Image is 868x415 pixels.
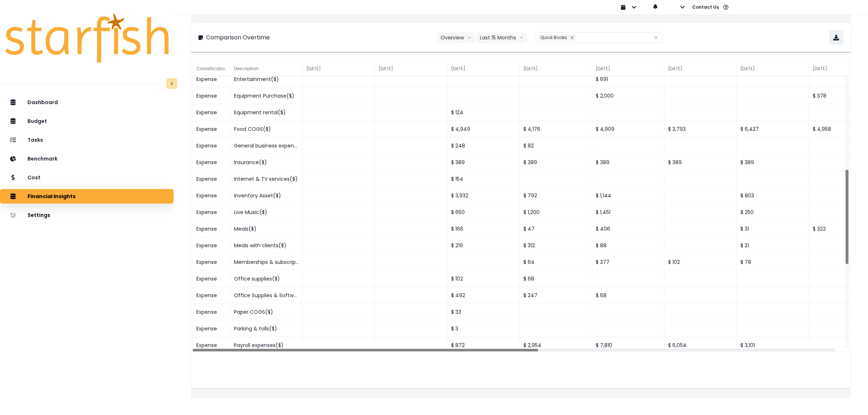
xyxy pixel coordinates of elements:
[193,254,230,270] div: Expense
[664,61,737,76] div: [DATE]
[193,237,230,254] div: Expense
[303,61,375,76] div: [DATE]
[664,254,737,270] div: $ 102
[447,337,520,354] div: $ 872
[447,61,520,76] div: [DATE]
[520,237,592,254] div: $ 312
[193,61,230,76] div: Classification
[737,237,809,254] div: $ 21
[447,154,520,171] div: $ 389
[447,320,520,337] div: $ 3
[592,87,664,104] div: $ 2,000
[592,187,664,204] div: $ 1,144
[737,221,809,237] div: $ 31
[230,187,303,204] div: Inventory Asset($)
[206,33,270,42] p: Comparison Overtime
[193,71,230,87] div: Expense
[570,35,574,40] svg: close
[568,34,576,41] button: Remove
[737,187,809,204] div: $ 803
[27,118,47,124] p: Budget
[664,154,737,171] div: $ 389
[230,137,303,154] div: General business expenses($)
[737,254,809,270] div: $ 78
[230,254,303,270] div: Memberships & subscriptions($)
[592,337,664,354] div: $ 7,810
[737,154,809,171] div: $ 389
[447,104,520,121] div: $ 124
[520,270,592,287] div: $ 68
[592,121,664,137] div: $ 4,909
[654,34,658,41] button: Clear
[664,121,737,137] div: $ 3,793
[193,87,230,104] div: Expense
[230,287,303,304] div: Office Supplies & Software($)
[193,270,230,287] div: Expense
[447,137,520,154] div: $ 248
[468,34,471,41] svg: arrow down line
[520,137,592,154] div: $ 82
[230,154,303,171] div: Insurance($)
[193,287,230,304] div: Expense
[447,287,520,304] div: $ 492
[193,187,230,204] div: Expense
[737,204,809,221] div: $ 250
[193,154,230,171] div: Expense
[27,99,58,106] p: Dashboard
[592,287,664,304] div: $ 68
[520,287,592,304] div: $ 247
[27,175,41,181] p: Cost
[520,61,592,76] div: [DATE]
[230,121,303,137] div: Food COGS($)
[592,204,664,221] div: $ 1,451
[193,337,230,354] div: Expense
[664,337,737,354] div: $ 6,054
[230,204,303,221] div: Live Music($)
[592,154,664,171] div: $ 389
[592,71,664,87] div: $ 691
[447,121,520,137] div: $ 4,949
[592,237,664,254] div: $ 88
[230,171,303,187] div: Internet & TV services($)
[654,35,658,40] svg: close
[592,61,664,76] div: [DATE]
[540,34,567,40] span: Quick Books
[447,270,520,287] div: $ 102
[230,304,303,320] div: Paper COGS($)
[193,137,230,154] div: Expense
[520,337,592,354] div: $ 2,954
[27,137,43,143] p: Tasks
[447,204,520,221] div: $ 650
[230,221,303,237] div: Meals($)
[193,171,230,187] div: Expense
[447,304,520,320] div: $ 33
[230,104,303,121] div: Equipment rental($)
[230,71,303,87] div: Entertainment($)
[447,221,520,237] div: $ 166
[27,156,58,162] p: Benchmark
[447,171,520,187] div: $ 154
[476,32,527,43] button: Last 15 Monthsarrow down line
[520,187,592,204] div: $ 792
[193,304,230,320] div: Expense
[193,104,230,121] div: Expense
[193,320,230,337] div: Expense
[447,187,520,204] div: $ 3,932
[592,254,664,270] div: $ 377
[737,121,809,137] div: $ 6,427
[230,237,303,254] div: Meals with clients($)
[230,87,303,104] div: Equipment Purchase($)
[193,121,230,137] div: Expense
[737,61,809,76] div: [DATE]
[520,121,592,137] div: $ 4,176
[230,337,303,354] div: Payroll expenses($)
[737,337,809,354] div: $ 3,101
[537,34,576,41] div: Quick Books
[520,154,592,171] div: $ 389
[592,221,664,237] div: $ 406
[230,270,303,287] div: Office supplies($)
[520,254,592,270] div: $ 64
[520,221,592,237] div: $ 47
[520,204,592,221] div: $ 1,200
[520,34,523,41] svg: arrow down line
